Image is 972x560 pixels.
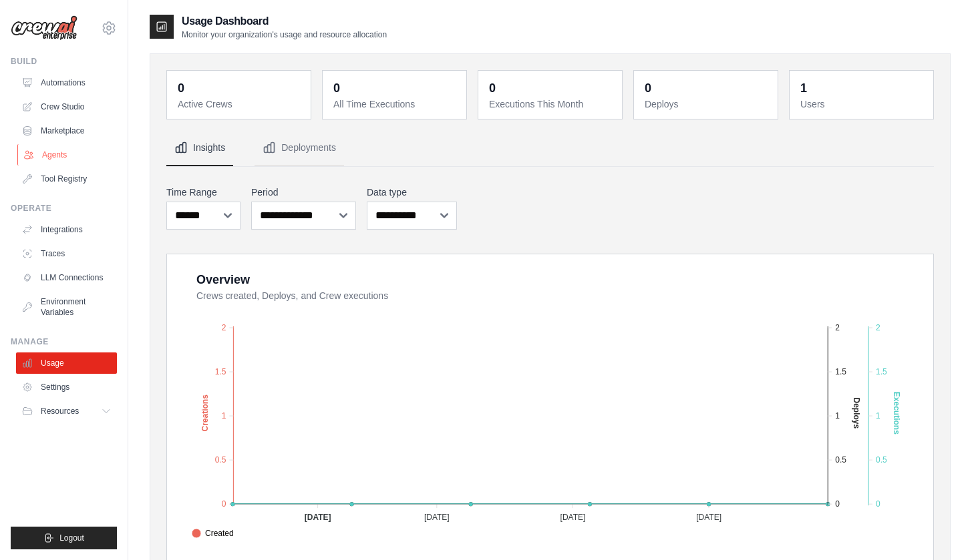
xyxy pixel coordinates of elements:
a: Automations [16,72,117,93]
button: Insights [166,130,233,166]
dt: All Time Executions [333,97,458,111]
dt: Users [800,97,925,111]
div: 1 [800,79,807,97]
a: Marketplace [16,120,117,142]
tspan: 0.5 [215,455,226,465]
div: 0 [178,79,184,97]
tspan: 2 [876,323,880,332]
dt: Active Crews [178,97,303,111]
tspan: [DATE] [424,513,450,522]
h2: Usage Dashboard [182,13,387,29]
div: 0 [333,79,340,97]
tspan: 0 [222,499,226,509]
div: Build [11,56,117,67]
button: Deployments [255,130,344,166]
text: Deploys [852,398,861,429]
nav: Tabs [166,130,934,166]
a: Usage [16,352,117,374]
tspan: 0 [835,499,840,509]
span: Resources [41,406,79,416]
tspan: 0 [876,499,880,509]
tspan: 1.5 [835,367,846,376]
label: Time Range [166,186,240,199]
text: Executions [892,392,901,435]
tspan: 0.5 [835,455,846,465]
dt: Crews created, Deploys, and Crew executions [196,289,917,302]
tspan: 1 [876,411,880,421]
tspan: 0.5 [876,455,887,465]
a: Tool Registry [16,168,117,190]
button: Resources [16,400,117,422]
span: Created [192,527,234,539]
a: LLM Connections [16,267,117,288]
a: Crew Studio [16,96,117,117]
label: Period [251,186,356,199]
div: 0 [645,79,651,97]
a: Agents [17,144,118,166]
a: Traces [16,243,117,264]
button: Logout [11,527,117,549]
tspan: [DATE] [560,513,586,522]
div: Manage [11,336,117,347]
tspan: 2 [222,323,226,332]
dt: Executions This Month [489,97,614,111]
tspan: 1.5 [215,367,226,376]
tspan: [DATE] [696,513,721,522]
div: 0 [489,79,496,97]
a: Integrations [16,219,117,240]
a: Environment Variables [16,291,117,323]
div: Operate [11,203,117,214]
a: Settings [16,376,117,398]
dt: Deploys [645,97,770,111]
tspan: 1 [835,411,840,421]
label: Data type [367,186,457,199]
p: Monitor your organization's usage and resource allocation [182,29,387,40]
tspan: 1.5 [876,367,887,376]
img: Logo [11,15,77,41]
span: Logout [59,533,84,543]
text: Creations [200,394,210,432]
tspan: 1 [222,411,226,421]
div: Overview [196,270,250,289]
tspan: [DATE] [305,513,331,522]
tspan: 2 [835,323,840,332]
